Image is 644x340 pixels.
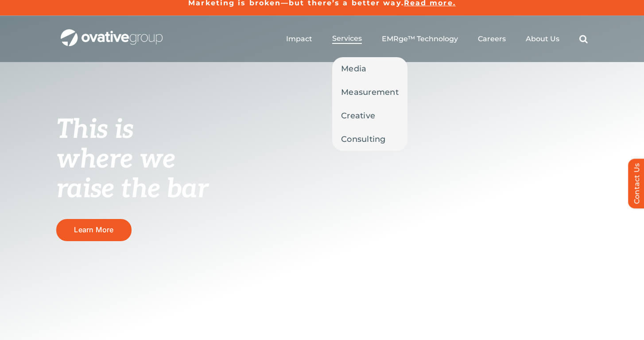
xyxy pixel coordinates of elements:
a: Creative [332,104,407,127]
span: Services [332,34,362,43]
a: OG_Full_horizontal_WHT [61,28,163,37]
a: Learn More [56,219,132,241]
a: Services [332,34,362,44]
span: Learn More [74,225,113,234]
a: Impact [286,35,312,43]
a: Careers [478,35,506,43]
span: Creative [341,109,375,122]
span: This is [56,114,133,146]
a: Measurement [332,81,407,104]
a: About Us [526,35,559,43]
a: Consulting [332,128,407,151]
span: Measurement [341,86,399,98]
a: Search [579,35,588,43]
span: Media [341,63,366,75]
span: where we raise the bar [56,144,208,205]
a: EMRge™ Technology [382,35,458,43]
nav: Menu [286,25,588,53]
span: Consulting [341,133,386,145]
a: Media [332,57,407,80]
